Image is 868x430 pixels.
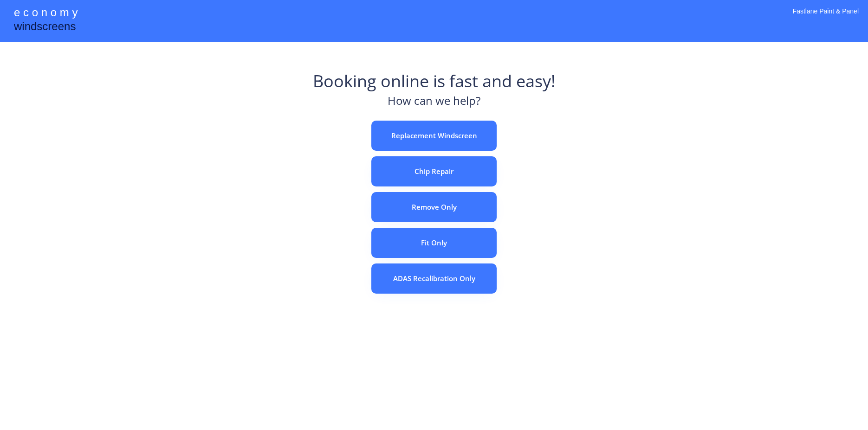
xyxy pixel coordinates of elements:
div: windscreens [14,19,76,37]
button: Fit Only [371,228,497,258]
button: ADAS Recalibration Only [371,263,497,294]
button: Remove Only [371,192,497,222]
div: Fastlane Paint & Panel [793,7,859,28]
button: Replacement Windscreen [371,121,497,151]
button: Chip Repair [371,156,497,186]
div: How can we help? [388,93,480,114]
div: Booking online is fast and easy! [313,70,556,93]
div: e c o n o m y [14,5,78,22]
